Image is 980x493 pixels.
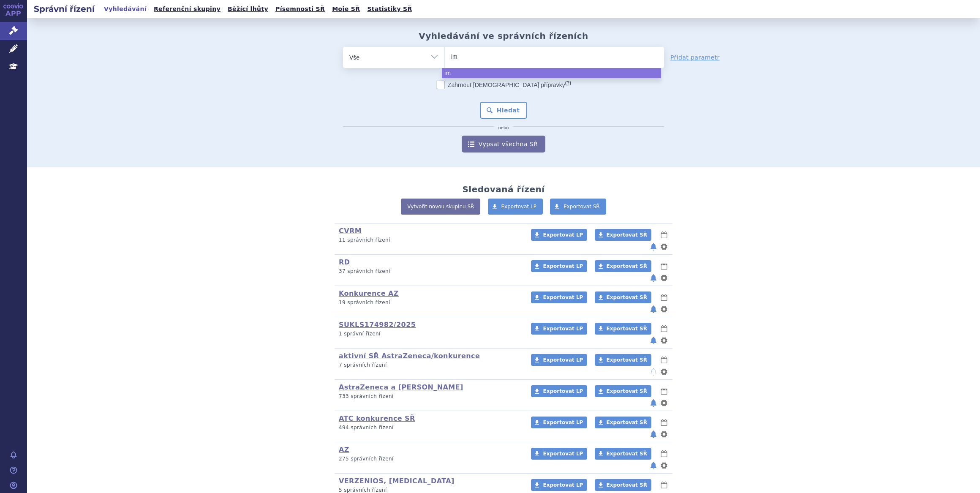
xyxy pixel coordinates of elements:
[543,451,583,457] span: Exportovat LP
[339,299,520,306] p: 19 správních řízení
[531,291,587,303] a: Exportovat LP
[607,357,647,363] span: Exportovat SŘ
[649,335,658,346] button: notifikace
[501,204,537,210] span: Exportovat LP
[595,229,651,241] a: Exportovat SŘ
[531,417,587,428] a: Exportovat LP
[607,451,647,457] span: Exportovat SŘ
[339,352,480,360] a: aktivní SŘ AstraZeneca/konkurence
[607,263,647,269] span: Exportovat SŘ
[649,460,658,471] button: notifikace
[339,289,399,297] a: Konkurence AZ
[339,424,520,431] p: 494 správních řízení
[531,260,587,272] a: Exportovat LP
[660,367,668,377] button: nastavení
[660,355,668,365] button: lhůty
[595,448,651,460] a: Exportovat SŘ
[442,68,661,78] li: im
[365,3,414,15] a: Statistiky SŘ
[607,419,647,425] span: Exportovat SŘ
[225,3,271,15] a: Běžící lhůty
[550,199,606,215] a: Exportovat SŘ
[660,386,668,396] button: lhůty
[595,354,651,366] a: Exportovat SŘ
[339,268,520,275] p: 37 správních řízení
[607,482,647,488] span: Exportovat SŘ
[660,417,668,428] button: lhůty
[543,232,583,238] span: Exportovat LP
[607,326,647,332] span: Exportovat SŘ
[329,3,362,15] a: Moje SŘ
[649,398,658,408] button: notifikace
[339,455,520,463] p: 275 správních řízení
[531,385,587,397] a: Exportovat LP
[595,291,651,303] a: Exportovat SŘ
[649,242,658,252] button: notifikace
[595,479,651,491] a: Exportovat SŘ
[660,292,668,302] button: lhůty
[660,304,668,314] button: nastavení
[670,53,720,62] a: Přidat parametr
[607,232,647,238] span: Exportovat SŘ
[563,204,600,210] span: Exportovat SŘ
[339,362,520,369] p: 7 správních řízení
[660,324,668,334] button: lhůty
[543,357,583,363] span: Exportovat LP
[543,419,583,425] span: Exportovat LP
[339,237,520,244] p: 11 správních řízení
[531,479,587,491] a: Exportovat LP
[339,321,416,329] a: SUKLS174982/2025
[488,199,543,215] a: Exportovat LP
[660,230,668,240] button: lhůty
[543,294,583,300] span: Exportovat LP
[151,3,223,15] a: Referenční skupiny
[339,258,350,266] a: RD
[543,263,583,269] span: Exportovat LP
[607,388,647,394] span: Exportovat SŘ
[660,242,668,252] button: nastavení
[543,482,583,488] span: Exportovat LP
[339,393,520,400] p: 733 správních řízení
[607,294,647,300] span: Exportovat SŘ
[462,136,545,153] a: Vypsat všechna SŘ
[531,448,587,460] a: Exportovat LP
[339,477,455,485] a: VERZENIOS, [MEDICAL_DATA]
[419,31,588,41] h2: Vyhledávání ve správních řízeních
[462,184,544,194] h2: Sledovaná řízení
[339,383,463,391] a: AstraZeneca a [PERSON_NAME]
[565,80,571,86] abbr: (?)
[649,367,658,377] button: notifikace
[531,354,587,366] a: Exportovat LP
[649,273,658,283] button: notifikace
[660,480,668,490] button: lhůty
[339,330,520,338] p: 1 správní řízení
[660,261,668,271] button: lhůty
[339,227,362,235] a: CVRM
[101,3,149,15] a: Vyhledávání
[480,102,528,119] button: Hledat
[595,385,651,397] a: Exportovat SŘ
[649,304,658,314] button: notifikace
[660,273,668,283] button: nastavení
[595,260,651,272] a: Exportovat SŘ
[660,460,668,471] button: nastavení
[436,81,571,89] label: Zahrnout [DEMOGRAPHIC_DATA] přípravky
[339,446,349,454] a: AZ
[595,417,651,428] a: Exportovat SŘ
[339,414,415,422] a: ATC konkurence SŘ
[660,398,668,408] button: nastavení
[273,3,327,15] a: Písemnosti SŘ
[27,3,101,15] h2: Správní řízení
[649,429,658,439] button: notifikace
[531,229,587,241] a: Exportovat LP
[660,449,668,459] button: lhůty
[543,326,583,332] span: Exportovat LP
[401,199,480,215] a: Vytvořit novou skupinu SŘ
[660,429,668,439] button: nastavení
[531,323,587,335] a: Exportovat LP
[494,125,513,131] i: nebo
[543,388,583,394] span: Exportovat LP
[660,335,668,346] button: nastavení
[595,323,651,335] a: Exportovat SŘ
